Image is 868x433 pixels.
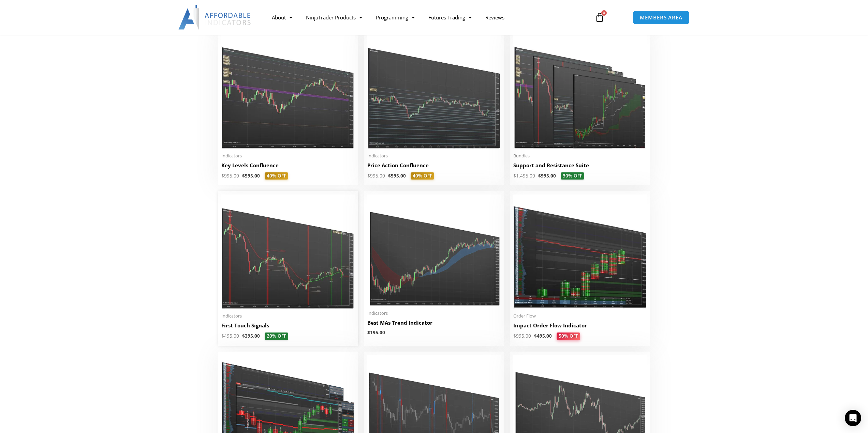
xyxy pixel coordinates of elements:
[367,173,370,179] span: $
[367,329,370,336] span: $
[513,34,647,149] img: Support and Resistance Suite 1
[367,34,501,149] img: Price Action Confluence 2
[388,173,391,179] span: $
[513,333,531,339] bdi: 995.00
[221,34,355,149] img: Key Levels 1
[242,173,260,179] bdi: 595.00
[534,333,537,339] span: $
[221,162,355,172] a: Key Levels Confluence
[221,153,355,159] span: Indicators
[557,333,580,340] span: 50% OFF
[513,153,647,159] span: Bundles
[411,172,434,180] span: 40% OFF
[265,172,288,180] span: 40% OFF
[265,10,587,25] nav: Menu
[601,10,607,16] span: 0
[513,162,647,169] h2: Support and Resistance Suite
[221,195,355,309] img: First Touch Signals 1
[221,162,355,169] h2: Key Levels Confluence
[178,5,252,30] img: LogoAI | Affordable Indicators – NinjaTrader
[367,162,501,172] a: Price Action Confluence
[367,162,501,169] h2: Price Action Confluence
[538,173,556,179] bdi: 995.00
[513,322,647,333] a: Impact Order Flow Indicator
[534,333,552,339] bdi: 495.00
[221,322,355,333] a: First Touch Signals
[221,333,239,339] bdi: 495.00
[513,313,647,319] span: Order Flow
[242,333,245,339] span: $
[221,173,224,179] span: $
[367,173,385,179] bdi: 995.00
[585,7,615,27] a: 0
[221,322,355,329] h2: First Touch Signals
[367,319,501,330] a: Best MAs Trend Indicator
[513,162,647,172] a: Support and Resistance Suite
[513,322,647,329] h2: Impact Order Flow Indicator
[299,10,369,25] a: NinjaTrader Products
[513,173,516,179] span: $
[388,173,406,179] bdi: 595.00
[242,333,260,339] bdi: 395.00
[367,153,501,159] span: Indicators
[367,195,501,306] img: Best MAs Trend Indicator
[845,410,861,426] div: Open Intercom Messenger
[221,333,224,339] span: $
[633,11,690,25] a: MEMBERS AREA
[422,10,479,25] a: Futures Trading
[513,173,535,179] bdi: 1,495.00
[479,10,511,25] a: Reviews
[242,173,245,179] span: $
[369,10,422,25] a: Programming
[640,15,682,20] span: MEMBERS AREA
[367,329,385,336] bdi: 195.00
[561,172,584,180] span: 30% OFF
[221,313,355,319] span: Indicators
[265,10,299,25] a: About
[538,173,541,179] span: $
[367,310,501,316] span: Indicators
[513,195,647,309] img: OrderFlow 2
[367,319,501,326] h2: Best MAs Trend Indicator
[265,333,288,340] span: 20% OFF
[221,173,239,179] bdi: 995.00
[513,333,516,339] span: $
